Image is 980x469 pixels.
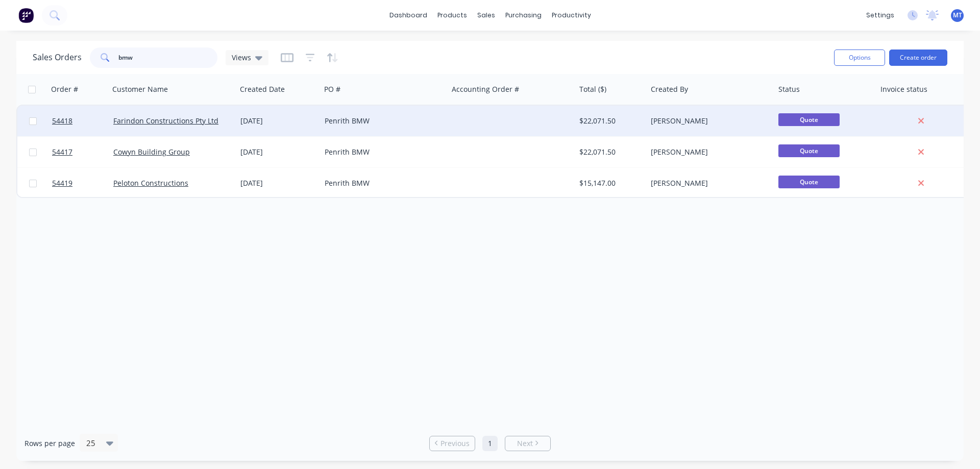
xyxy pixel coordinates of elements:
[579,84,606,94] div: Total ($)
[430,438,475,449] a: Previous page
[52,137,113,167] a: 54417
[778,84,800,94] div: Status
[425,436,555,451] ul: Pagination
[834,50,885,66] button: Options
[889,50,947,66] button: Create order
[778,144,840,157] span: Quote
[432,8,472,23] div: products
[33,53,82,62] h1: Sales Orders
[384,8,432,23] a: dashboard
[500,8,547,23] div: purchasing
[953,11,962,20] span: MT
[51,84,78,94] div: Order #
[472,8,500,23] div: sales
[482,436,498,451] a: Page 1 is your current page
[113,147,190,157] a: Cowyn Building Group
[232,52,251,63] span: Views
[861,8,899,23] div: settings
[325,116,438,126] div: Penrith BMW
[517,438,533,449] span: Next
[324,84,340,94] div: PO #
[52,147,72,157] span: 54417
[118,47,218,68] input: Search...
[240,116,316,126] div: [DATE]
[240,178,316,188] div: [DATE]
[651,84,688,94] div: Created By
[547,8,596,23] div: productivity
[113,178,188,188] a: Peloton Constructions
[579,116,640,126] div: $22,071.50
[651,116,764,126] div: [PERSON_NAME]
[579,178,640,188] div: $15,147.00
[440,438,470,449] span: Previous
[52,178,72,188] span: 54419
[113,116,218,126] a: Farindon Constructions Pty Ltd
[651,178,764,188] div: [PERSON_NAME]
[505,438,550,449] a: Next page
[325,147,438,157] div: Penrith BMW
[880,84,927,94] div: Invoice status
[52,168,113,199] a: 54419
[52,116,72,126] span: 54418
[452,84,519,94] div: Accounting Order #
[112,84,168,94] div: Customer Name
[778,176,840,188] span: Quote
[325,178,438,188] div: Penrith BMW
[778,113,840,126] span: Quote
[52,106,113,136] a: 54418
[24,438,75,449] span: Rows per page
[579,147,640,157] div: $22,071.50
[240,84,285,94] div: Created Date
[18,8,34,23] img: Factory
[240,147,316,157] div: [DATE]
[651,147,764,157] div: [PERSON_NAME]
